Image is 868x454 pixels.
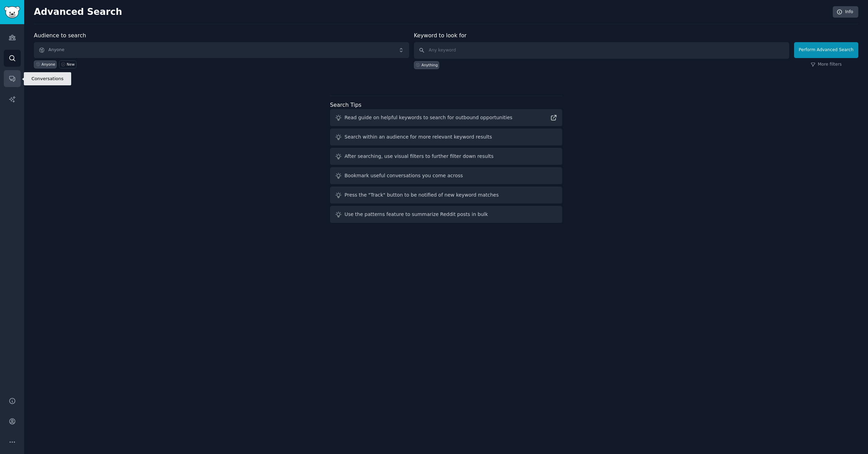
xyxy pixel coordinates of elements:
div: Use the patterns feature to summarize Reddit posts in bulk [345,211,488,218]
div: After searching, use visual filters to further filter down results [345,153,493,160]
button: Perform Advanced Search [794,42,858,58]
div: New [67,62,75,67]
div: Bookmark useful conversations you come across [345,172,463,179]
a: Info [833,6,858,18]
label: Keyword to look for [414,32,467,39]
a: New [59,60,76,68]
button: Anyone [34,42,409,58]
div: Search within an audience for more relevant keyword results [345,133,492,141]
div: Press the "Track" button to be notified of new keyword matches [345,191,499,199]
a: More filters [811,62,842,68]
label: Search Tips [330,102,361,108]
input: Any keyword [414,42,789,59]
img: GummySearch logo [4,6,20,18]
label: Audience to search [34,32,86,39]
h2: Advanced Search [34,7,829,18]
div: Read guide on helpful keywords to search for outbound opportunities [345,114,512,121]
div: Anyone [41,62,55,67]
div: Anything [422,63,438,67]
